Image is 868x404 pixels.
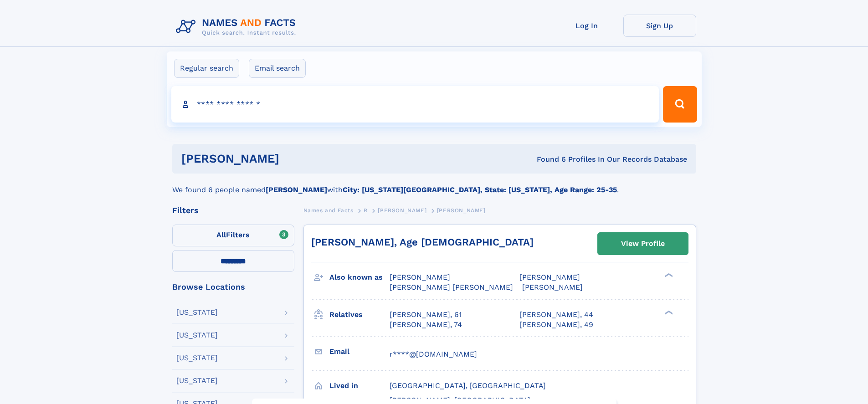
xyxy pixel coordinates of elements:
label: Filters [172,225,294,246]
span: R [364,207,368,214]
a: [PERSON_NAME], 44 [519,310,593,320]
div: Found 6 Profiles In Our Records Database [408,154,687,164]
img: Logo Names and Facts [172,15,303,39]
a: [PERSON_NAME], 49 [519,320,593,330]
a: View Profile [598,233,688,255]
span: [PERSON_NAME] [437,207,486,214]
div: Browse Locations [172,283,294,291]
a: R [364,205,368,216]
a: Log In [550,15,623,37]
div: [US_STATE] [176,354,218,362]
button: Search Button [663,86,697,123]
span: [GEOGRAPHIC_DATA], [GEOGRAPHIC_DATA] [390,381,546,390]
h1: [PERSON_NAME] [181,153,408,164]
span: [PERSON_NAME] [390,273,450,281]
div: [US_STATE] [176,332,218,339]
a: [PERSON_NAME], 74 [390,320,462,330]
div: [US_STATE] [176,309,218,316]
div: ❯ [663,309,673,315]
input: search input [171,86,659,123]
div: [US_STATE] [176,377,218,384]
a: [PERSON_NAME], 61 [390,310,462,320]
label: Email search [249,59,306,78]
b: [PERSON_NAME] [266,185,327,194]
b: City: [US_STATE][GEOGRAPHIC_DATA], State: [US_STATE], Age Range: 25-35 [343,185,617,194]
h3: Lived in [329,378,390,394]
span: [PERSON_NAME] [378,207,426,214]
a: Names and Facts [303,205,354,216]
div: View Profile [621,233,665,254]
a: [PERSON_NAME] [378,205,426,216]
div: Filters [172,206,294,215]
div: ❯ [663,272,673,278]
span: [PERSON_NAME] [519,273,580,281]
span: [PERSON_NAME] [PERSON_NAME] [390,283,513,291]
h3: Email [329,344,390,359]
h3: Relatives [329,307,390,322]
span: [PERSON_NAME] [522,283,583,291]
h3: Also known as [329,270,390,285]
a: [PERSON_NAME], Age [DEMOGRAPHIC_DATA] [311,236,534,248]
label: Regular search [174,59,239,78]
a: Sign Up [623,15,696,37]
div: We found 6 people named with . [172,174,696,195]
span: All [216,230,226,239]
